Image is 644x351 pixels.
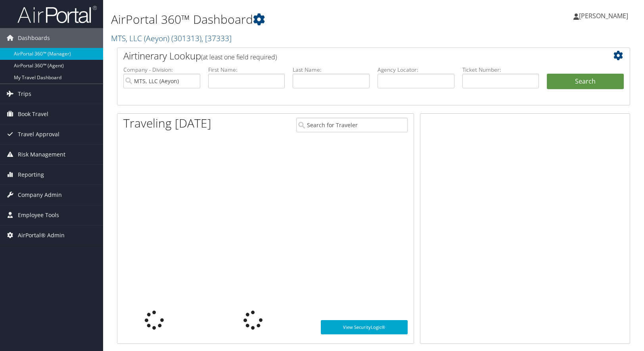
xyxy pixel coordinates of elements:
[18,185,62,205] span: Company Admin
[123,66,200,74] label: Company - Division:
[111,11,461,28] h1: AirPortal 360™ Dashboard
[573,4,636,28] a: [PERSON_NAME]
[201,53,277,61] span: (at least one field required)
[547,74,624,90] button: Search
[18,124,59,144] span: Travel Approval
[208,66,285,74] label: First Name:
[123,115,211,132] h1: Traveling [DATE]
[378,66,454,74] label: Agency Locator:
[18,104,48,124] span: Book Travel
[296,118,408,132] input: Search for Traveler
[18,84,31,104] span: Trips
[579,11,628,20] span: [PERSON_NAME]
[171,33,201,44] span: ( 301313 )
[123,49,581,63] h2: Airtinerary Lookup
[18,165,44,185] span: Reporting
[18,28,50,48] span: Dashboards
[201,33,232,44] span: , [ 37333 ]
[293,66,370,74] label: Last Name:
[18,225,65,245] span: AirPortal® Admin
[321,320,408,334] a: View SecurityLogic®
[111,33,232,44] a: MTS, LLC (Aeyon)
[18,145,65,164] span: Risk Management
[462,66,539,74] label: Ticket Number:
[18,205,59,225] span: Employee Tools
[17,5,97,24] img: airportal-logo.png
